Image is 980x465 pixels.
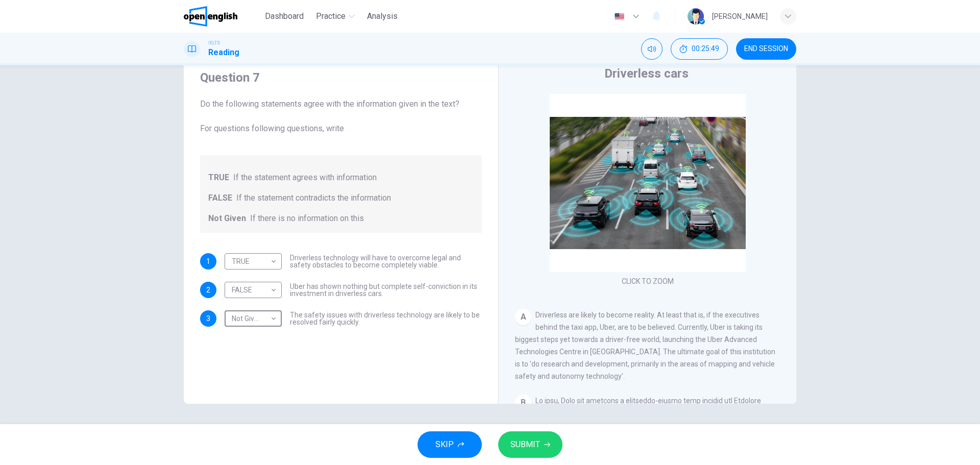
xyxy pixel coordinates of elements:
[225,304,278,333] div: Not Given
[671,38,728,60] button: 00:25:49
[236,192,391,204] span: If the statement contradicts the information
[435,437,454,452] span: SKIP
[261,7,308,26] button: Dashboard
[208,212,246,225] span: Not Given
[208,39,220,46] span: IELTS
[250,212,364,225] span: If there is no information on this
[233,172,377,184] span: If the statement agrees with information
[736,38,796,60] button: END SESSION
[290,311,482,326] span: The safety issues with driverless technology are likely to be resolved fairly quickly.
[712,10,768,22] div: [PERSON_NAME]
[208,172,229,184] span: TRUE
[515,311,775,380] span: Driverless are likely to become reality. At least that is, if the executives behind the taxi app,...
[515,309,531,325] div: A
[206,286,210,293] span: 2
[367,10,398,22] span: Analysis
[604,65,689,82] h4: Driverless cars
[184,6,237,27] img: OpenEnglish logo
[200,69,482,86] h4: Question 7
[692,45,719,53] span: 00:25:49
[515,395,531,411] div: B
[290,283,482,297] span: Uber has shown nothing but complete self-conviction in its investment in driverless cars.
[744,45,788,53] span: END SESSION
[498,431,562,458] button: SUBMIT
[208,192,232,204] span: FALSE
[316,10,346,22] span: Practice
[312,7,359,26] button: Practice
[418,431,482,458] button: SKIP
[641,38,663,60] div: Mute
[206,258,210,265] span: 1
[208,46,239,59] h1: Reading
[671,38,728,60] div: Hide
[613,13,626,20] img: en
[290,254,482,268] span: Driverless technology will have to overcome legal and safety obstacles to become completely viable.
[688,8,704,25] img: Profile picture
[200,98,482,135] span: Do the following statements agree with the information given in the text? For questions following...
[225,247,278,276] div: TRUE
[206,315,210,322] span: 3
[184,6,261,27] a: OpenEnglish logo
[265,10,304,22] span: Dashboard
[510,437,540,452] span: SUBMIT
[363,7,402,26] button: Analysis
[225,276,278,305] div: FALSE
